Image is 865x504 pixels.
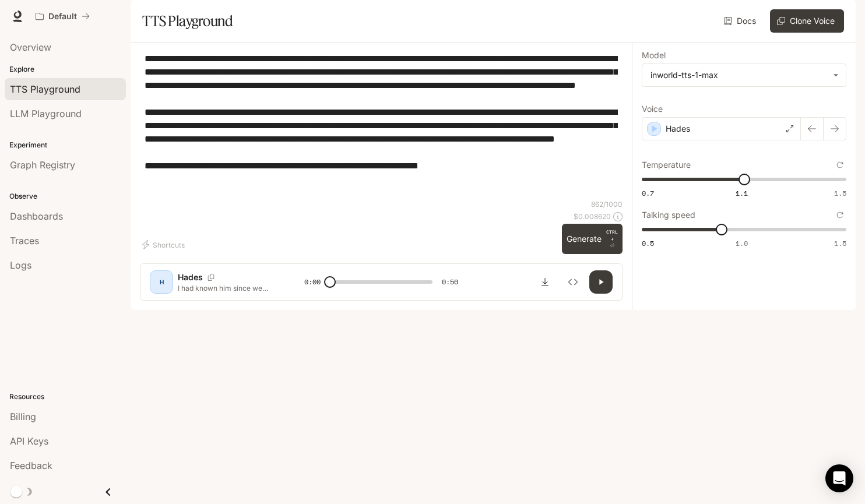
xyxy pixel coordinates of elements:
span: 1.5 [834,238,846,248]
p: Hades [178,272,203,283]
p: Model [642,51,666,59]
div: inworld-tts-1-max [650,69,827,81]
button: Reset to default [834,158,846,171]
span: 1.1 [736,188,748,198]
span: 1.5 [834,188,846,198]
p: Temperature [642,161,691,169]
div: H [152,273,171,291]
p: CTRL + [606,228,618,242]
span: 0:00 [304,276,321,288]
p: Voice [642,105,663,113]
button: Clone Voice [770,9,844,33]
button: Shortcuts [140,235,189,254]
button: Copy Voice ID [203,274,219,281]
span: 0.5 [642,238,654,248]
p: Hades [666,123,690,135]
p: Default [48,12,77,22]
div: Open Intercom Messenger [825,464,853,492]
p: I had known him since we were just kids in the neighborhood. I can't say that we were super good ... [178,283,276,293]
button: All workspaces [30,5,95,28]
button: Inspect [561,270,585,294]
button: Reset to default [834,209,846,221]
a: Docs [722,9,761,33]
h1: TTS Playground [142,9,233,33]
span: 0.7 [642,188,654,198]
span: 0:56 [442,276,458,288]
button: Download audio [533,270,557,294]
p: Talking speed [642,211,695,219]
p: ⏎ [606,228,618,249]
div: inworld-tts-1-max [642,64,846,86]
span: 1.0 [736,238,748,248]
button: GenerateCTRL +⏎ [562,224,623,254]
